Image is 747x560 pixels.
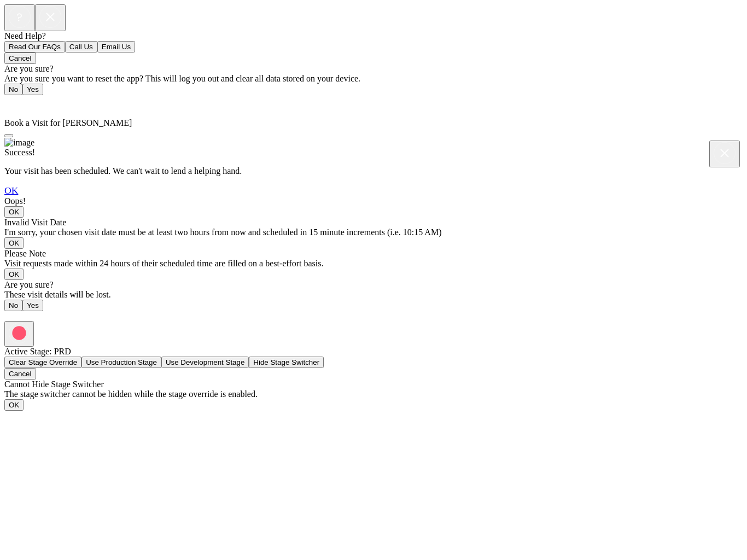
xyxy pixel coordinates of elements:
span: Home [11,98,32,108]
div: Invalid Visit Date [4,218,743,227]
div: Active Stage: PRD [4,347,743,357]
button: Hide Stage Switcher [249,357,324,368]
button: No [4,300,22,311]
button: Use Production Stage [81,357,161,368]
button: Use Development Stage [161,357,249,368]
button: Yes [22,84,43,95]
a: OK [4,185,18,196]
button: Email Us [97,41,135,52]
div: Are you sure? [4,64,743,74]
span: Book a Visit for [PERSON_NAME] [4,118,132,127]
button: OK [4,237,24,249]
div: I'm sorry, your chosen visit date must be at least two hours from now and scheduled in 15 minute ... [4,227,743,237]
button: Read Our FAQs [4,41,65,52]
button: OK [4,269,24,280]
div: The stage switcher cannot be hidden while the stage override is enabled. [4,389,743,399]
div: Please Note [4,249,743,259]
img: image [4,138,34,148]
div: Need Help? [4,31,743,41]
div: Cannot Hide Stage Switcher [4,380,743,389]
button: Yes [22,300,43,311]
button: Cancel [4,52,36,64]
p: Your visit has been scheduled. We can't wait to lend a helping hand. [4,166,743,176]
button: No [4,84,22,95]
button: OK [4,206,24,218]
div: Visit requests made within 24 hours of their scheduled time are filled on a best-effort basis. [4,259,743,269]
button: Call Us [65,41,97,52]
button: Clear Stage Override [4,357,81,368]
div: Success! [4,148,743,157]
div: Are you sure? [4,280,743,290]
button: OK [4,399,24,411]
div: Oops! [4,196,743,206]
a: Home [4,98,32,108]
div: These visit details will be lost. [4,290,743,300]
div: Are you sure you want to reset the app? This will log you out and clear all data stored on your d... [4,74,743,84]
button: Cancel [4,368,36,380]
